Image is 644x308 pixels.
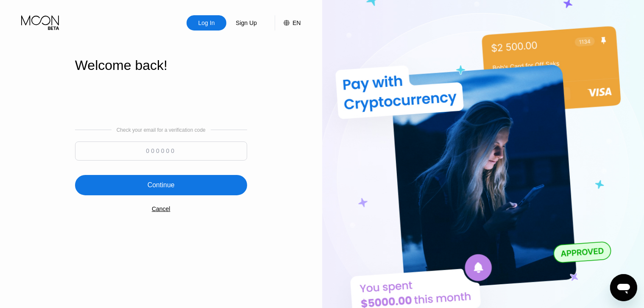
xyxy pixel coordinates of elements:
div: Sign Up [235,19,258,27]
div: Log In [187,15,226,31]
input: 000000 [75,142,247,161]
iframe: Button to launch messaging window [610,274,637,301]
div: Log In [198,19,216,27]
div: EN [275,15,301,31]
div: Continue [75,175,247,195]
div: Welcome back! [75,58,247,73]
div: Check your email for a verification code [117,127,206,133]
div: Cancel [152,205,170,212]
div: Sign Up [226,15,266,31]
div: EN [293,19,301,26]
div: Continue [148,181,175,189]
